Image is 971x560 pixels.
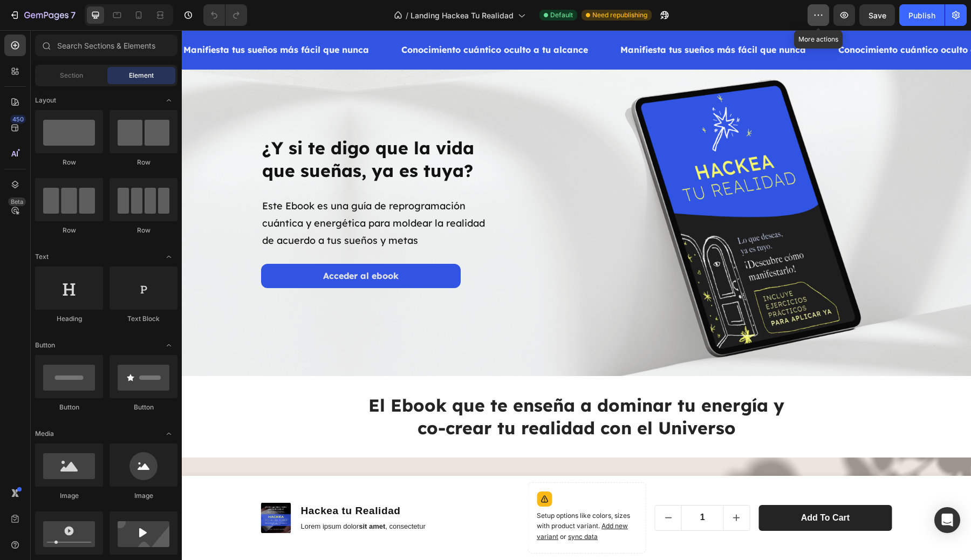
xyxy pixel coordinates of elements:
[110,491,177,501] div: Image
[220,12,406,28] p: Conocimiento cuántico oculto a tu alcance
[203,4,247,26] div: Undo/Redo
[386,502,416,510] span: sync data
[355,481,455,512] p: Setup options like colors, sizes with product variant.
[8,197,26,206] div: Beta
[35,252,49,262] span: Text
[35,35,177,56] input: Search Sections & Elements
[35,314,103,324] div: Heading
[141,240,217,251] strong: Acceder al ebook
[35,491,103,501] div: Image
[80,167,310,220] p: Este Ebook es una guía de reprogramación cuántica y energética para moldear la realidad de acuerd...
[908,10,935,21] div: Publish
[110,226,177,235] div: Row
[411,10,514,21] span: Landing Hackea Tu Realidad
[934,507,960,533] div: Open Intercom Messenger
[160,425,177,442] span: Toggle open
[869,11,886,20] span: Save
[619,482,668,494] div: Add to cart
[160,337,177,354] span: Toggle open
[160,248,177,265] span: Toggle open
[474,475,500,500] button: decrement
[79,234,279,258] a: Acceder al ebook
[80,107,292,151] strong: ¿Y si te digo que la vida que sueñas, ya es tuya?
[500,475,542,500] input: quantity
[550,10,573,20] span: Default
[35,429,54,439] span: Media
[439,12,624,28] p: Manifiesta tus sueños más fácil que nunca
[899,4,945,26] button: Publish
[542,475,567,500] button: increment
[577,475,710,501] button: Add to cart
[10,115,26,124] div: 450
[2,12,187,28] p: Manifiesta tus sueños más fácil que nunca
[592,10,647,20] span: Need republishing
[859,4,895,26] button: Save
[406,10,408,21] span: /
[35,226,103,235] div: Row
[35,340,55,350] span: Button
[657,12,843,28] p: Conocimiento cuántico oculto a tu alcance
[35,158,103,167] div: Row
[160,92,177,109] span: Toggle open
[4,4,80,26] button: 7
[187,364,603,408] strong: El Ebook que te enseña a dominar tu energía y co-crear tu realidad con el Universo
[60,71,83,80] span: Section
[182,30,971,560] iframe: Design area
[35,402,103,412] div: Button
[110,402,177,412] div: Button
[377,502,416,510] span: or
[71,9,76,22] p: 7
[35,95,56,105] span: Layout
[129,71,154,80] span: Element
[110,314,177,324] div: Text Block
[110,158,177,167] div: Row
